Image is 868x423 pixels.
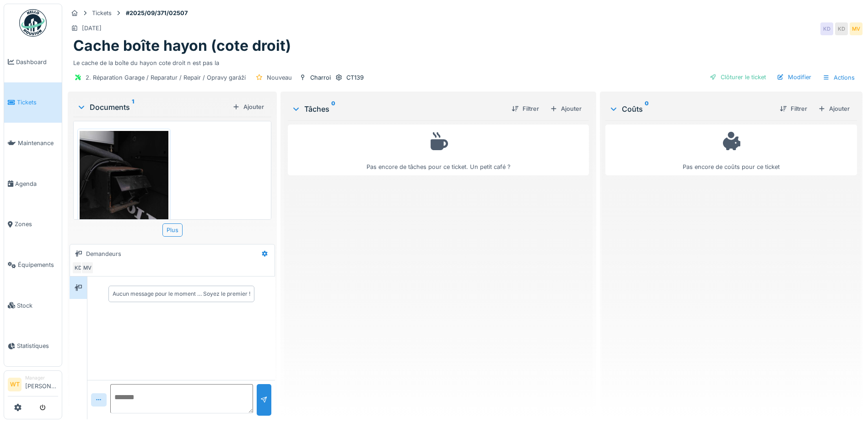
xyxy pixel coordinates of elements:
img: okrfccmas0uaqyb5s1j7ys5cv8m9 [80,131,168,249]
div: Manager [25,374,58,381]
div: Pas encore de tâches pour ce ticket. Un petit café ? [294,129,583,171]
span: Agenda [15,179,58,188]
a: Équipements [4,244,62,285]
span: Maintenance [18,139,58,147]
li: WT [8,378,22,391]
a: Statistiques [4,326,62,367]
div: KD [835,22,848,35]
div: Nouveau [267,73,292,82]
div: Aucun message pour le moment … Soyez le premier ! [113,290,250,298]
span: Équipements [18,260,58,269]
div: Coûts [609,103,772,114]
span: Zones [15,220,58,228]
sup: 0 [645,103,649,114]
a: Maintenance [4,123,62,163]
div: 2. Réparation Garage / Reparatur / Repair / Opravy garáží [86,73,246,82]
a: Agenda [4,163,62,204]
div: Pas encore de coûts pour ce ticket [611,129,851,171]
a: Stock [4,285,62,326]
div: Filtrer [508,103,543,115]
a: Dashboard [4,42,62,82]
div: Ajouter [814,103,853,115]
li: [PERSON_NAME] [25,374,58,394]
div: Ajouter [229,101,268,113]
div: Filtrer [776,103,811,115]
img: Badge_color-CXgf-gQk.svg [19,9,47,37]
div: [DATE] [82,24,102,33]
span: Dashboard [16,58,58,66]
div: Le cache de la boîte du hayon cote droit n est pas la [73,55,857,67]
a: Zones [4,204,62,245]
sup: 1 [132,102,134,113]
div: Tickets [92,9,112,17]
span: Tickets [17,98,58,107]
h1: Cache boîte hayon (cote droit) [73,37,291,54]
a: Tickets [4,82,62,123]
div: Charroi [310,73,331,82]
strong: #2025/09/371/02507 [122,9,191,17]
sup: 0 [331,103,335,114]
span: Stock [17,301,58,310]
a: WT Manager[PERSON_NAME] [8,374,58,396]
div: KD [72,261,85,274]
div: MV [850,22,863,35]
div: Plus [162,223,183,237]
div: KD [820,22,833,35]
div: Ajouter [546,103,585,115]
div: Clôturer le ticket [706,71,770,83]
span: Statistiques [17,342,58,350]
div: Demandeurs [86,249,121,258]
div: Modifier [773,71,815,83]
div: Tâches [291,103,504,114]
div: Documents [77,102,229,113]
div: Actions [819,71,859,84]
div: CT139 [346,73,364,82]
div: MV [81,261,94,274]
